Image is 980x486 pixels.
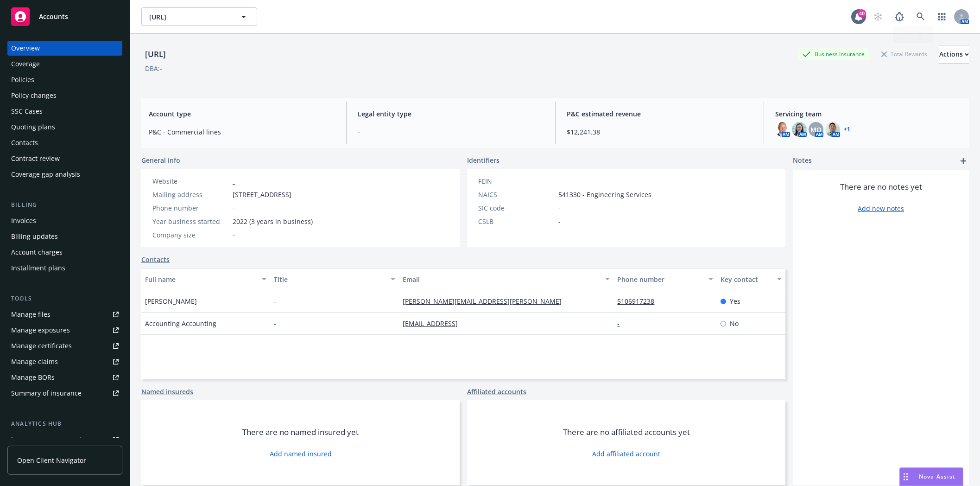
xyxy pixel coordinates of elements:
[152,203,229,213] div: Phone number
[793,155,812,166] span: Notes
[567,109,753,119] span: P&C estimated revenue
[270,268,399,290] button: Title
[858,204,904,213] a: Add new notes
[11,261,65,275] div: Installment plans
[358,127,544,137] span: -
[825,122,840,137] img: photo
[11,432,88,447] div: Loss summary generator
[558,203,561,213] span: -
[11,88,57,103] div: Policy changes
[403,297,569,306] a: [PERSON_NAME][EMAIL_ADDRESS][PERSON_NAME]
[7,72,122,87] a: Policies
[617,275,702,284] div: Phone number
[11,323,70,338] div: Manage exposures
[478,176,555,186] div: FEIN
[567,127,753,137] span: $12,241.38
[467,155,499,165] span: Identifiers
[11,41,40,56] div: Overview
[11,370,55,385] div: Manage BORs
[7,323,122,338] a: Manage exposures
[7,370,122,385] a: Manage BORs
[11,167,80,182] div: Coverage gap analysis
[869,7,887,26] a: Start snowing
[152,230,229,240] div: Company size
[17,455,86,465] span: Open Client Navigator
[403,275,600,284] div: Email
[558,190,651,199] span: 541330 - Engineering Services
[399,268,613,290] button: Email
[141,268,270,290] button: Full name
[7,419,122,428] div: Analytics hub
[233,203,235,213] span: -
[7,386,122,401] a: Summary of insurance
[7,432,122,447] a: Loss summary generator
[233,230,235,240] span: -
[145,64,162,73] div: DBA: -
[7,261,122,275] a: Installment plans
[358,109,544,119] span: Legal entity type
[152,190,229,199] div: Mailing address
[233,177,235,185] a: -
[7,57,122,71] a: Coverage
[7,41,122,56] a: Overview
[233,190,291,199] span: [STREET_ADDRESS]
[11,72,34,87] div: Policies
[858,9,866,18] div: 40
[958,155,969,166] a: add
[7,167,122,182] a: Coverage gap analysis
[11,339,72,353] div: Manage certificates
[899,467,963,486] button: Nova Assist
[7,200,122,210] div: Billing
[877,48,932,60] div: Total Rewards
[890,7,909,26] a: Report a Bug
[558,217,561,226] span: -
[717,268,785,290] button: Key contact
[792,122,807,137] img: photo
[730,296,740,306] span: Yes
[242,427,359,438] span: There are no named insured yet
[11,120,55,134] div: Quoting plans
[478,203,555,213] div: SIC code
[7,354,122,369] a: Manage claims
[775,122,790,137] img: photo
[152,176,229,186] div: Website
[11,57,40,71] div: Coverage
[844,127,850,132] a: +1
[7,88,122,103] a: Policy changes
[933,7,951,26] a: Switch app
[149,109,335,119] span: Account type
[558,176,561,186] span: -
[617,297,662,306] a: 5106917238
[11,135,38,150] div: Contacts
[919,473,955,480] span: Nova Assist
[141,387,193,396] a: Named insureds
[39,13,68,20] span: Accounts
[233,217,313,226] span: 2022 (3 years in business)
[11,245,63,260] div: Account charges
[592,449,660,459] a: Add affiliated account
[274,275,385,284] div: Title
[141,7,257,26] button: [URL]
[11,307,51,322] div: Manage files
[149,12,229,22] span: [URL]
[145,275,256,284] div: Full name
[11,104,43,119] div: SSC Cases
[141,155,180,165] span: General info
[145,319,216,328] span: Accounting Accounting
[149,127,335,137] span: P&C - Commercial lines
[840,181,922,192] span: There are no notes yet
[900,468,911,486] div: Drag to move
[7,294,122,303] div: Tools
[721,275,771,284] div: Key contact
[730,319,739,328] span: No
[775,109,961,119] span: Servicing team
[11,354,58,369] div: Manage claims
[810,125,822,134] span: MQ
[11,213,36,228] div: Invoices
[145,296,197,306] span: [PERSON_NAME]
[7,229,122,244] a: Billing updates
[7,4,122,30] a: Accounts
[478,217,555,226] div: CSLB
[141,255,170,264] a: Contacts
[7,307,122,322] a: Manage files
